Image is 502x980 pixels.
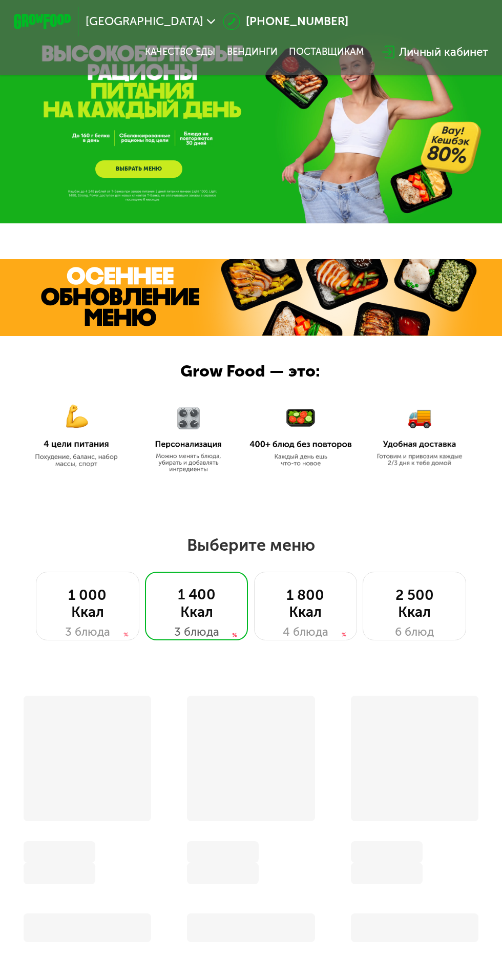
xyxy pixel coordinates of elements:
a: [PHONE_NUMBER] [223,13,348,30]
div: 1 000 Ккал [51,587,124,621]
div: 6 блюд [378,623,451,641]
span: [GEOGRAPHIC_DATA] [86,16,203,27]
div: 3 блюда [159,623,233,641]
div: Grow Food — это: [180,359,343,384]
div: 3 блюда [51,623,124,641]
div: 1 400 Ккал [159,586,233,620]
div: 2 500 Ккал [378,587,451,621]
a: Вендинги [227,46,278,57]
div: поставщикам [289,46,364,57]
a: Качество еды [145,46,215,57]
div: 4 блюда [269,623,343,641]
h2: Выберите меню [46,535,456,555]
div: Личный кабинет [399,44,488,61]
div: 1 800 Ккал [269,587,343,621]
a: ВЫБРАТЬ МЕНЮ [95,160,182,178]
